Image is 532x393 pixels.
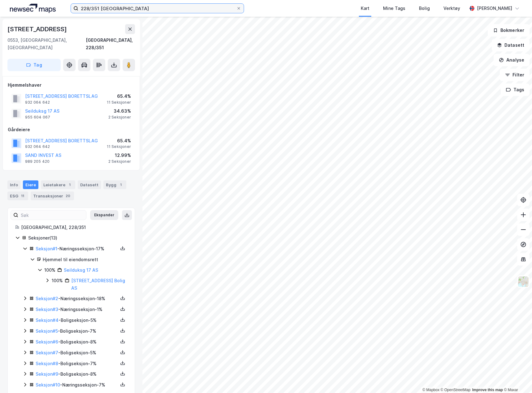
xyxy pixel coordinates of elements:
[517,276,529,287] img: Z
[52,277,63,284] div: 100%
[18,210,86,220] input: Søk
[8,81,135,89] div: Hjemmelshaver
[44,266,55,274] div: 100%
[7,59,61,71] button: Tag
[108,152,131,159] div: 12.99%
[108,107,131,115] div: 34.63%
[64,193,72,199] div: 20
[41,180,75,189] div: Leietakere
[422,388,439,392] a: Mapbox
[108,115,131,120] div: 2 Seksjoner
[86,37,135,51] div: [GEOGRAPHIC_DATA], 228/351
[10,4,56,13] img: logo.a4113a55bc3d86da70a041830d287a7e.svg
[472,388,503,392] a: Improve this map
[43,256,127,263] div: Hjemmel til eiendomsrett
[36,295,118,302] div: - Næringsseksjon - 18%
[36,296,58,301] a: Seksjon#2
[36,317,59,323] a: Seksjon#4
[36,339,58,344] a: Seksjon#6
[36,360,118,367] div: - Boligseksjon - 7%
[25,100,50,105] div: 932 064 642
[36,246,57,251] a: Seksjon#1
[501,363,532,393] div: Kontrollprogram for chat
[36,317,118,324] div: - Boligseksjon - 5%
[36,349,118,356] div: - Boligseksjon - 5%
[7,180,20,189] div: Info
[28,234,127,242] div: Seksjoner ( 13 )
[7,192,28,200] div: ESG
[383,5,405,12] div: Mine Tags
[492,39,530,51] button: Datasett
[25,159,50,164] div: 989 205 420
[21,224,127,231] div: [GEOGRAPHIC_DATA], 228/351
[36,306,118,313] div: - Næringsseksjon - 1%
[71,278,125,291] a: [STREET_ADDRESS] Bolig AS
[488,24,530,37] button: Bokmerker
[8,126,135,133] div: Gårdeiere
[36,382,60,387] a: Seksjon#10
[107,93,131,100] div: 65.4%
[107,144,131,149] div: 11 Seksjoner
[443,5,460,12] div: Verktøy
[67,182,73,188] div: 1
[36,361,58,366] a: Seksjon#8
[36,381,118,389] div: - Næringsseksjon - 7%
[78,180,101,189] div: Datasett
[494,54,530,66] button: Analyse
[36,370,118,378] div: - Boligseksjon - 8%
[25,144,50,149] div: 932 064 642
[20,193,26,199] div: 11
[500,69,530,81] button: Filter
[78,4,236,13] input: Søk på adresse, matrikkel, gårdeiere, leietakere eller personer
[64,267,98,273] a: Seilduksg 17 AS
[7,24,68,34] div: [STREET_ADDRESS]
[107,100,131,105] div: 11 Seksjoner
[361,5,369,12] div: Kart
[36,371,58,377] a: Seksjon#9
[90,210,118,220] button: Ekspander
[23,180,38,189] div: Eiere
[36,307,58,312] a: Seksjon#3
[36,327,118,335] div: - Boligseksjon - 7%
[107,137,131,145] div: 65.4%
[477,5,512,12] div: [PERSON_NAME]
[108,159,131,164] div: 2 Seksjoner
[36,350,58,355] a: Seksjon#7
[441,388,471,392] a: OpenStreetMap
[31,192,74,200] div: Transaksjoner
[501,84,530,96] button: Tags
[36,338,118,346] div: - Boligseksjon - 8%
[7,37,86,51] div: 0553, [GEOGRAPHIC_DATA], [GEOGRAPHIC_DATA]
[118,182,124,188] div: 1
[103,180,126,189] div: Bygg
[36,245,118,253] div: - Næringsseksjon - 17%
[25,115,50,120] div: 955 604 067
[419,5,430,12] div: Bolig
[36,328,58,334] a: Seksjon#5
[501,363,532,393] iframe: Chat Widget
